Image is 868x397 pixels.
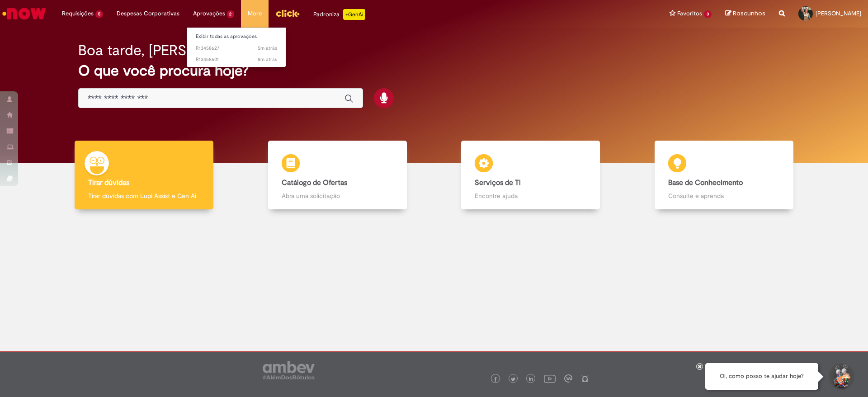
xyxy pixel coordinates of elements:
[313,9,365,20] div: Padroniza
[725,9,765,18] a: Rascunhos
[227,10,235,18] span: 2
[581,374,589,383] img: logo_footer_naosei.png
[275,6,300,20] img: click_logo_yellow_360x200.png
[258,45,277,52] time: 28/08/2025 15:19:54
[88,191,200,200] p: Tirar dúvidas com Lupi Assist e Gen Ai
[187,43,286,53] a: Aberto R13458627 :
[677,9,702,18] span: Favoritos
[258,45,277,52] span: 5m atrás
[668,178,743,187] b: Base de Conhecimento
[668,191,780,200] p: Consulte e aprenda
[78,63,790,79] h2: O que você procura hoje?
[248,9,262,18] span: More
[343,9,365,20] p: +GenAi
[1,5,47,23] img: ServiceNow
[88,178,129,187] b: Tirar dúvidas
[186,27,287,67] ul: Aprovações
[475,191,586,200] p: Encontre ajuda
[117,9,179,18] span: Despesas Corporativas
[187,32,286,42] a: Exibir todas as aprovações
[196,45,277,52] span: R13458627
[704,10,712,18] span: 3
[816,9,861,17] span: [PERSON_NAME]
[434,141,627,210] a: Serviços de TI Encontre ajuda
[564,374,572,383] img: logo_footer_workplace.png
[493,377,498,382] img: logo_footer_facebook.png
[529,377,533,382] img: logo_footer_linkedin.png
[196,56,277,63] span: R13458601
[705,363,818,390] div: Oi, como posso te ajudar hoje?
[258,56,277,63] span: 8m atrás
[187,55,286,65] a: Aberto R13458601 :
[627,141,821,210] a: Base de Conhecimento Consulte e aprenda
[282,178,347,187] b: Catálogo de Ofertas
[62,9,94,18] span: Requisições
[95,10,103,18] span: 5
[263,361,315,379] img: logo_footer_ambev_rotulo_gray.png
[827,363,854,390] button: Iniciar Conversa de Suporte
[475,178,521,187] b: Serviços de TI
[511,377,515,382] img: logo_footer_twitter.png
[78,43,261,58] h2: Boa tarde, [PERSON_NAME]
[47,141,241,210] a: Tirar dúvidas Tirar dúvidas com Lupi Assist e Gen Ai
[282,191,393,200] p: Abra uma solicitação
[544,373,556,384] img: logo_footer_youtube.png
[258,56,277,63] time: 28/08/2025 15:16:49
[241,141,434,210] a: Catálogo de Ofertas Abra uma solicitação
[193,9,225,18] span: Aprovações
[733,9,765,18] span: Rascunhos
